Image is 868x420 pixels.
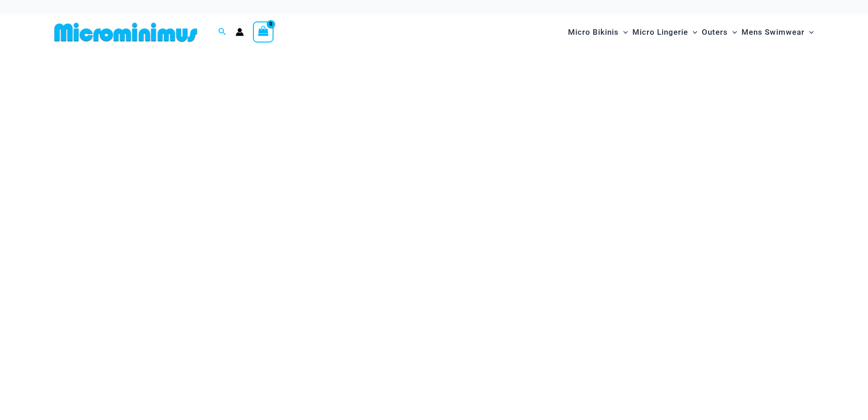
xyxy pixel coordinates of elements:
[805,21,814,44] span: Menu Toggle
[728,21,737,44] span: Menu Toggle
[51,22,201,43] img: MM SHOP LOGO FLAT
[566,18,630,46] a: Micro BikinisMenu ToggleMenu Toggle
[700,18,739,46] a: OutersMenu ToggleMenu Toggle
[218,27,226,38] a: Search icon link
[688,21,697,44] span: Menu Toggle
[619,21,628,44] span: Menu Toggle
[630,18,700,46] a: Micro LingerieMenu ToggleMenu Toggle
[739,18,816,46] a: Mens SwimwearMenu ToggleMenu Toggle
[742,21,805,44] span: Mens Swimwear
[632,21,688,44] span: Micro Lingerie
[253,21,274,43] a: View Shopping Cart, empty
[568,21,619,44] span: Micro Bikinis
[564,17,818,48] nav: Site Navigation
[702,21,728,44] span: Outers
[236,28,244,36] a: Account icon link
